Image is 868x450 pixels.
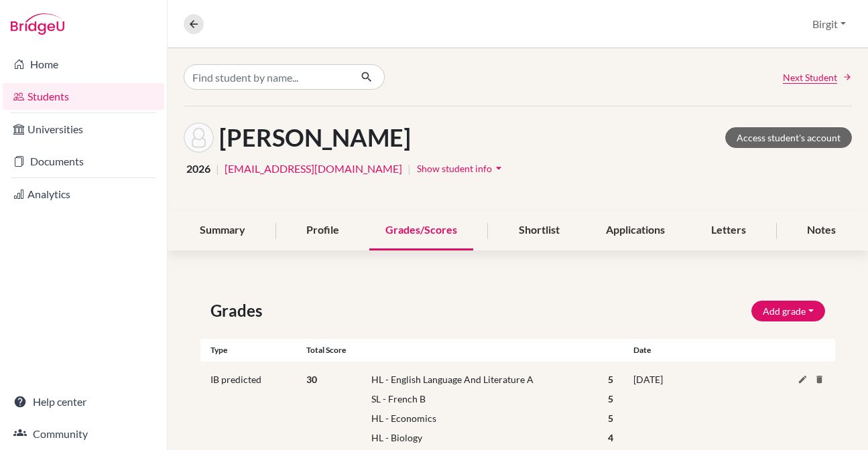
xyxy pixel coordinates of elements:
img: Bridge-U [11,13,64,35]
div: Total score [306,344,624,356]
div: 4 [598,431,623,445]
a: Documents [3,148,164,175]
button: Birgit [806,11,852,37]
div: Profile [290,211,355,250]
div: 5 [598,372,623,386]
button: Add grade [751,301,825,321]
div: HL - Economics [361,411,598,425]
span: | [408,161,411,177]
div: 5 [598,392,623,406]
div: Shortlist [503,211,576,250]
a: Analytics [3,181,164,208]
div: Notes [791,211,852,250]
input: Find student by name... [184,64,350,90]
span: Grades [210,299,267,323]
a: [EMAIL_ADDRESS][DOMAIN_NAME] [225,161,402,177]
a: Next Student [783,70,852,84]
a: Community [3,421,164,447]
span: Next Student [783,70,837,84]
a: Access student's account [725,127,852,148]
div: Applications [590,211,681,250]
div: Type [200,344,306,356]
span: Show student info [417,163,492,174]
span: | [216,161,219,177]
div: Grades/Scores [369,211,473,250]
div: HL - Biology [361,431,598,445]
div: Date [623,344,782,356]
i: arrow_drop_down [492,161,505,175]
div: Letters [695,211,762,250]
span: 2026 [186,161,210,177]
a: Universities [3,116,164,143]
div: 5 [598,411,623,425]
a: Help center [3,388,164,415]
button: Show student infoarrow_drop_down [416,158,506,179]
a: Students [3,83,164,110]
div: Summary [184,211,261,250]
a: Home [3,51,164,78]
h1: [PERSON_NAME] [219,123,411,152]
img: Siddhartha Raghavan's avatar [184,123,214,153]
div: SL - French B [361,392,598,406]
div: HL - English Language And Literature A [361,372,598,386]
